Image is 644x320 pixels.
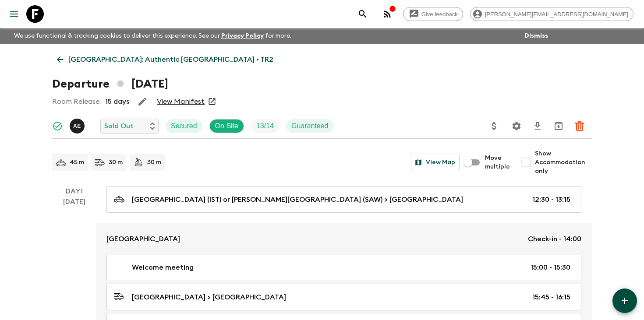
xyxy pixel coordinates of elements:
[106,234,180,244] p: [GEOGRAPHIC_DATA]
[157,97,205,106] a: View Manifest
[354,5,372,23] button: search adventures
[68,54,273,65] p: [GEOGRAPHIC_DATA]: Authentic [GEOGRAPHIC_DATA] • TR2
[522,30,550,42] button: Dismiss
[109,158,123,167] p: 30 m
[5,5,23,23] button: menu
[105,96,129,107] p: 15 days
[147,158,161,167] p: 30 m
[531,262,570,273] p: 15:00 - 15:30
[132,194,463,205] p: [GEOGRAPHIC_DATA] (IST) or [PERSON_NAME][GEOGRAPHIC_DATA] (SAW) > [GEOGRAPHIC_DATA]
[171,121,197,131] p: Secured
[11,28,295,44] p: We use functional & tracking cookies to deliver this experience. See our for more.
[209,119,244,133] div: On Site
[52,51,278,68] a: [GEOGRAPHIC_DATA]: Authentic [GEOGRAPHIC_DATA] • TR2
[485,154,510,171] span: Move multiple
[480,11,633,18] span: [PERSON_NAME][EMAIL_ADDRESS][DOMAIN_NAME]
[70,121,86,128] span: Alp Edward Watmough
[70,119,86,134] button: AE
[550,117,567,135] button: Archive (Completed, Cancelled or Unsynced Departures only)
[571,117,588,135] button: Delete
[52,186,96,197] p: Day 1
[508,117,525,135] button: Settings
[291,121,329,131] p: Guaranteed
[215,121,238,131] p: On Site
[166,119,202,133] div: Secured
[403,7,463,21] a: Give feedback
[132,262,194,273] p: Welcome meeting
[106,284,581,310] a: [GEOGRAPHIC_DATA] > [GEOGRAPHIC_DATA]15:45 - 16:15
[411,154,460,171] button: View Map
[251,119,279,133] div: Trip Fill
[532,194,570,205] p: 12:30 - 13:15
[256,121,274,131] p: 13 / 14
[70,158,84,167] p: 45 m
[73,123,81,130] p: A E
[132,292,286,302] p: [GEOGRAPHIC_DATA] > [GEOGRAPHIC_DATA]
[52,96,101,107] p: Room Release:
[417,11,463,18] span: Give feedback
[532,292,570,302] p: 15:45 - 16:15
[221,33,264,39] a: Privacy Policy
[535,149,592,176] span: Show Accommodation only
[470,7,633,21] div: [PERSON_NAME][EMAIL_ADDRESS][DOMAIN_NAME]
[106,255,581,280] a: Welcome meeting15:00 - 15:30
[52,121,63,131] svg: Synced Successfully
[485,117,503,135] button: Update Price, Early Bird Discount and Costs
[528,234,581,244] p: Check-in - 14:00
[529,117,546,135] button: Download CSV
[96,223,592,255] a: [GEOGRAPHIC_DATA]Check-in - 14:00
[106,186,581,213] a: [GEOGRAPHIC_DATA] (IST) or [PERSON_NAME][GEOGRAPHIC_DATA] (SAW) > [GEOGRAPHIC_DATA]12:30 - 13:15
[52,75,168,93] h1: Departure [DATE]
[104,121,134,131] p: Sold Out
